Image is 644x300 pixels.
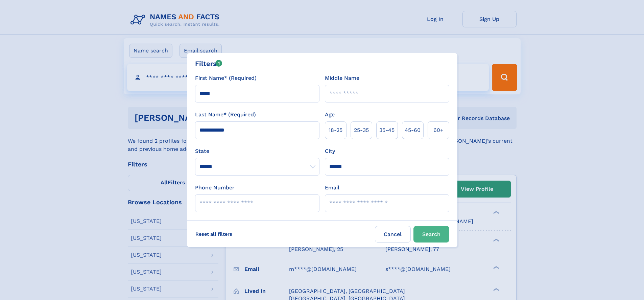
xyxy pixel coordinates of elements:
label: Phone Number [195,184,235,192]
label: Email [325,184,339,192]
label: Last Name* (Required) [195,111,256,119]
label: Reset all filters [191,226,237,242]
label: Cancel [375,226,411,243]
span: 45‑60 [405,126,421,134]
span: 60+ [433,126,444,134]
span: 35‑45 [379,126,395,134]
span: 18‑25 [329,126,342,134]
label: Age [325,111,335,119]
label: State [195,147,319,155]
label: City [325,147,335,155]
span: 25‑35 [354,126,369,134]
div: Filters [195,59,222,69]
button: Search [413,226,449,243]
label: First Name* (Required) [195,74,257,82]
label: Middle Name [325,74,359,82]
